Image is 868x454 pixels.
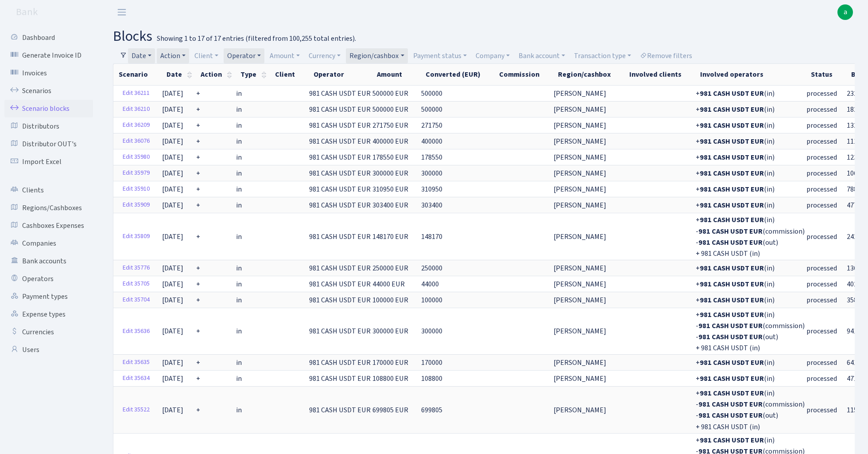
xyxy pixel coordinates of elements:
span: + (in) [696,105,775,114]
span: [PERSON_NAME] [554,200,606,210]
span: [PERSON_NAME] [554,121,606,130]
a: Currencies [4,323,93,341]
span: [DATE] [162,327,183,337]
span: 981 CASH USDT EUR [309,232,371,242]
span: 358640 [847,295,868,305]
span: 250000 [421,263,442,273]
span: 981 CASH USDT EUR [309,263,371,273]
div: Showing 1 to 17 of 17 entries (filtered from 100,255 total entries). [157,35,356,43]
span: 981 CASH USDT EUR [309,358,371,368]
strong: 981 CASH USDT EUR [700,279,764,289]
strong: 981 CASH USDT EUR [700,310,764,320]
strong: 981 CASH USDT EUR [698,238,763,247]
a: Generate Invoice ID [4,47,93,64]
span: 981 CASH USDT EUR [309,153,371,162]
span: [DATE] [162,105,183,114]
span: + (in) [696,137,775,146]
span: + (in) [696,200,775,210]
a: Cashboxes Expenses [4,217,93,235]
span: 108800 [421,374,442,384]
span: + (in) [696,121,775,130]
span: in [236,89,242,98]
span: [PERSON_NAME] [554,374,606,384]
span: processed [806,358,837,368]
strong: 981 CASH USDT EUR [700,168,764,178]
a: Edit 36209 [119,118,154,132]
a: Edit 35634 [119,372,154,385]
span: processed [806,121,837,130]
span: [PERSON_NAME] [554,263,606,273]
span: 981 CASH USDT EUR [309,279,371,289]
a: Edit 35979 [119,166,154,180]
span: 500000 [421,105,442,114]
a: Operator [224,48,264,63]
a: Amount [266,48,303,63]
a: Edit 35776 [119,261,154,275]
span: 170000 EUR [372,358,408,368]
a: Users [4,341,93,359]
span: [DATE] [162,137,183,146]
span: 44000 EUR [372,279,405,289]
a: Scenarios [4,82,93,100]
span: in [236,405,242,415]
span: [PERSON_NAME] [554,137,606,146]
th: Date : activate to sort column ascending [161,64,195,85]
span: [DATE] [162,295,183,305]
span: in [236,263,242,273]
span: 170000 [421,358,442,368]
span: 178550 EUR [372,153,408,162]
a: Clients [4,181,93,199]
strong: 981 CASH USDT EUR [700,153,764,162]
span: 981 CASH USDT EUR [309,121,371,130]
a: Edit 35809 [119,230,154,243]
th: Commission [494,64,553,85]
span: 471335 [847,374,868,384]
span: processed [806,405,837,415]
span: processed [806,89,837,98]
span: + [196,232,200,242]
span: + [196,263,200,273]
a: Bank accounts [4,252,93,270]
span: [PERSON_NAME] [554,153,606,162]
span: [DATE] [162,89,183,98]
span: + [196,405,200,415]
span: processed [806,374,837,384]
strong: 981 CASH USDT EUR [698,332,763,342]
a: Edit 35635 [119,356,154,369]
span: + (in) [696,374,775,384]
span: + (in) [696,358,775,368]
span: + (in) - (commission) - (out) + 981 CASH USDT (in) [696,310,805,353]
span: processed [806,105,837,114]
a: Payment types [4,288,93,305]
strong: 981 CASH USDT EUR [700,435,764,445]
span: + [196,168,200,178]
span: in [236,200,242,210]
span: 981 CASH USDT EUR [309,374,371,384]
span: + [196,137,200,146]
span: + [196,358,200,368]
span: 981 CASH USDT EUR [309,105,371,114]
th: Type : activate to sort column ascending [235,64,270,85]
span: 136385 [847,263,868,273]
a: Edit 35705 [119,277,154,291]
a: Import Excel [4,153,93,171]
span: + [196,121,200,130]
span: 271750 EUR [372,121,408,130]
span: 310950 [421,184,442,194]
a: Edit 36211 [119,86,154,100]
a: Distributors [4,117,93,135]
a: Date [128,48,155,63]
span: [PERSON_NAME] [554,232,606,242]
span: + [196,279,200,289]
a: Edit 35910 [119,182,154,196]
span: 500000 EUR [372,89,408,98]
a: Edit 36210 [119,102,154,116]
span: 641335 [847,358,868,368]
span: 981 CASH USDT EUR [309,200,371,210]
span: processed [806,200,837,210]
a: Company [472,48,513,63]
span: [DATE] [162,358,183,368]
span: [DATE] [162,153,183,162]
span: 981 CASH USDT EUR [309,89,371,98]
span: in [236,168,242,178]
